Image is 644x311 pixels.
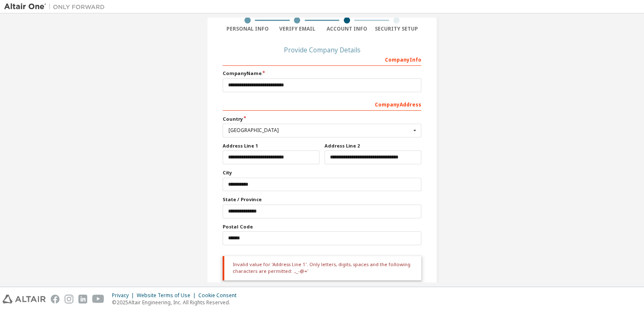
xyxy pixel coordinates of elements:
label: Company Name [223,70,421,77]
div: Account Info [322,26,372,32]
label: City [223,169,421,176]
img: linkedin.svg [78,295,87,303]
img: facebook.svg [51,295,60,303]
div: Provide Company Details [223,47,421,52]
label: State / Province [223,196,421,203]
div: Invalid value for 'Address Line 1'. Only letters, digits, spaces and the following characters are... [223,256,421,281]
p: © 2025 Altair Engineering, Inc. All Rights Reserved. [112,299,241,306]
div: Privacy [112,292,137,299]
div: Cookie Consent [198,292,241,299]
div: Security Setup [372,26,422,32]
div: Website Terms of Use [137,292,198,299]
div: [GEOGRAPHIC_DATA] [229,128,411,133]
img: altair_logo.svg [3,295,46,303]
div: Verify Email [273,26,322,32]
label: Address Line 2 [325,143,421,149]
label: Postal Code [223,223,421,230]
img: Altair One [4,3,109,11]
label: Country [223,116,421,122]
img: instagram.svg [65,295,73,303]
div: Personal Info [223,26,273,32]
div: Company Address [223,97,421,111]
div: Company Info [223,52,421,66]
img: youtube.svg [92,295,104,303]
label: Address Line 1 [223,143,319,149]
